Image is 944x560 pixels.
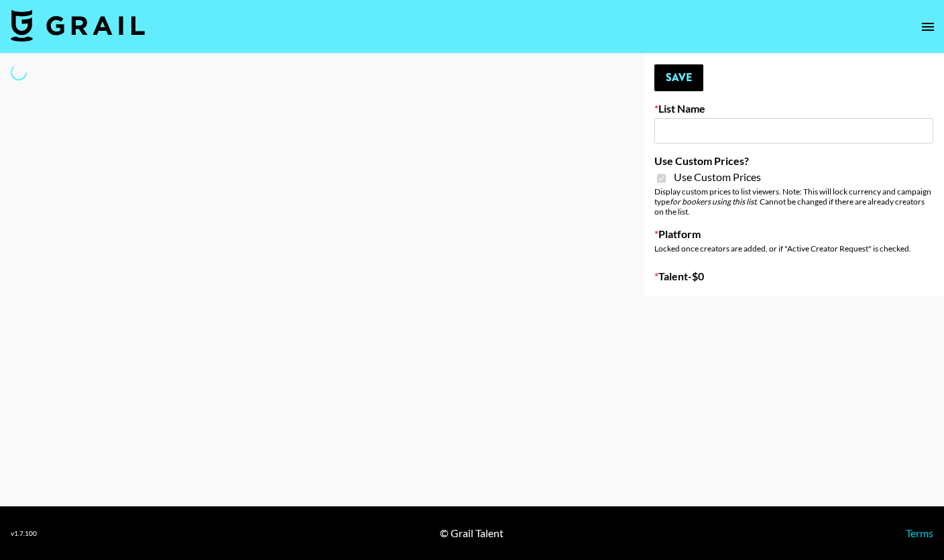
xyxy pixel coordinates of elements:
[654,102,933,115] label: List Name
[914,13,941,40] button: open drawer
[674,170,761,184] span: Use Custom Prices
[11,529,37,538] div: v 1.7.100
[670,197,756,207] em: for bookers using this list
[440,526,504,540] div: © Grail Talent
[654,227,933,241] label: Platform
[654,64,703,91] button: Save
[11,9,145,42] img: Grail Talent
[654,243,933,254] div: Locked once creators are added, or if "Active Creator Request" is checked.
[654,186,933,217] div: Display custom prices to list viewers. Note: This will lock currency and campaign type . Cannot b...
[654,270,933,283] label: Talent - $ 0
[654,154,933,168] label: Use Custom Prices?
[906,526,933,539] a: Terms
